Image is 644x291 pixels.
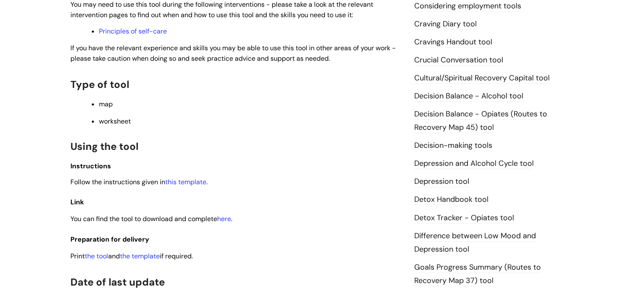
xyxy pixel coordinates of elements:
[70,162,111,170] span: Instructions
[414,55,503,66] a: Crucial Conversation tool
[70,235,149,244] span: Preparation for delivery
[414,73,550,84] a: Cultural/Spiritual Recovery Capital tool
[414,91,523,102] a: Decision Balance - Alcohol tool
[414,213,514,224] a: Detox Tracker - Opiates tool
[414,1,521,12] a: Considering employment tools
[414,140,492,151] a: Decision-making tools
[414,37,492,48] a: Cravings Handout tool
[414,231,536,255] a: Difference between Low Mood and Depression tool
[70,252,193,260] span: Print and if required.
[120,252,160,260] a: the template
[217,214,231,223] a: here
[99,100,113,108] span: map
[414,262,541,286] a: Goals Progress Summary (Routes to Recovery Map 37) tool
[85,252,108,260] a: the tool
[99,27,167,36] a: Principles of self-care
[414,19,477,30] a: Craving Diary tool
[165,178,206,186] a: this template
[414,176,469,187] a: Depression tool
[70,44,396,63] span: If you have the relevant experience and skills you may be able to use this tool in other areas of...
[70,78,129,91] span: Type of tool
[70,276,165,288] span: Date of last update
[70,140,138,153] span: Using the tool
[414,194,488,205] a: Detox Handbook tool
[414,109,547,133] a: Decision Balance - Opiates (Routes to Recovery Map 45) tool
[70,214,232,223] span: You can find the tool to download and complete .
[70,178,208,186] span: Follow the instructions given in .
[70,198,84,206] span: Link
[99,117,131,126] span: worksheet
[414,158,534,169] a: Depression and Alcohol Cycle tool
